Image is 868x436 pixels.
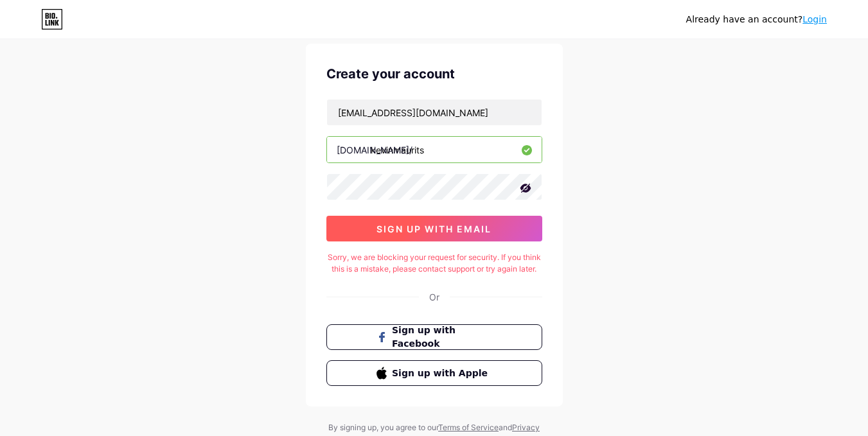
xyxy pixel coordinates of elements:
button: sign up with email [326,216,542,241]
span: Sign up with Apple [392,367,492,380]
input: Email [327,100,542,125]
span: Sign up with Facebook [392,324,492,351]
div: [DOMAIN_NAME]/ [337,143,412,157]
span: sign up with email [376,223,492,234]
input: username [327,137,542,162]
div: Already have an account? [686,13,827,26]
button: Sign up with Apple [326,360,542,386]
div: Or [429,290,439,304]
div: Create your account [326,64,542,83]
button: Sign up with Facebook [326,324,542,350]
a: Terms of Service [438,423,499,432]
div: Sorry, we are blocking your request for security. If you think this is a mistake, please contact ... [326,252,542,275]
a: Login [802,14,827,24]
